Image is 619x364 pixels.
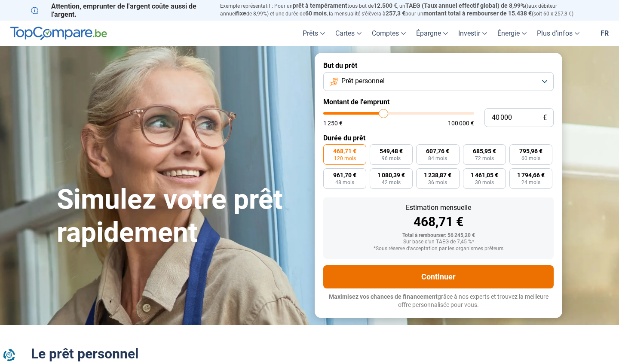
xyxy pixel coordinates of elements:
[323,134,554,142] label: Durée du prêt
[305,10,327,17] span: 60 mois
[453,21,492,46] a: Investir
[323,120,343,126] span: 1 250 €
[293,2,347,9] span: prêt à tempérament
[448,120,474,126] span: 100 000 €
[426,148,449,154] span: 607,76 €
[236,10,246,17] span: fixe
[595,21,614,46] a: fr
[323,98,554,106] label: Montant de l'emprunt
[471,172,498,178] span: 1 461,05 €
[428,156,447,161] span: 84 mois
[473,148,496,154] span: 685,95 €
[329,293,438,300] span: Maximisez vos chances de financement
[31,346,588,362] h2: Le prêt personnel
[31,2,210,18] p: Attention, emprunter de l'argent coûte aussi de l'argent.
[367,21,411,46] a: Comptes
[517,172,545,178] span: 1 794,66 €
[519,148,542,154] span: 795,96 €
[57,183,304,249] h1: Simulez votre prêt rapidement
[475,156,494,161] span: 72 mois
[333,148,356,154] span: 468,71 €
[330,215,547,228] div: 468,71 €
[532,21,585,46] a: Plus d'infos
[333,172,356,178] span: 961,70 €
[521,156,540,161] span: 60 mois
[330,233,547,239] div: Total à rembourser: 56 245,20 €
[380,148,403,154] span: 549,48 €
[330,246,547,252] div: *Sous réserve d'acceptation par les organismes prêteurs
[323,61,554,70] label: But du prêt
[374,2,397,9] span: 12.500 €
[330,204,547,211] div: Estimation mensuelle
[323,265,554,288] button: Continuer
[475,180,494,185] span: 30 mois
[330,21,367,46] a: Cartes
[423,10,532,17] span: montant total à rembourser de 15.438 €
[334,156,356,161] span: 120 mois
[424,172,451,178] span: 1 238,87 €
[220,2,588,18] p: Exemple représentatif : Pour un tous but de , un (taux débiteur annuel de 8,99%) et une durée de ...
[386,10,405,17] span: 257,3 €
[411,21,453,46] a: Épargne
[428,180,447,185] span: 36 mois
[543,114,547,121] span: €
[323,72,554,91] button: Prêt personnel
[330,239,547,245] div: Sur base d'un TAEG de 7,45 %*
[341,76,385,86] span: Prêt personnel
[335,180,354,185] span: 48 mois
[382,180,401,185] span: 42 mois
[10,27,107,40] img: TopCompare
[297,21,330,46] a: Prêts
[382,156,401,161] span: 96 mois
[323,293,554,309] p: grâce à nos experts et trouvez la meilleure offre personnalisée pour vous.
[377,172,405,178] span: 1 080,39 €
[521,180,540,185] span: 24 mois
[492,21,532,46] a: Énergie
[405,2,525,9] span: TAEG (Taux annuel effectif global) de 8,99%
